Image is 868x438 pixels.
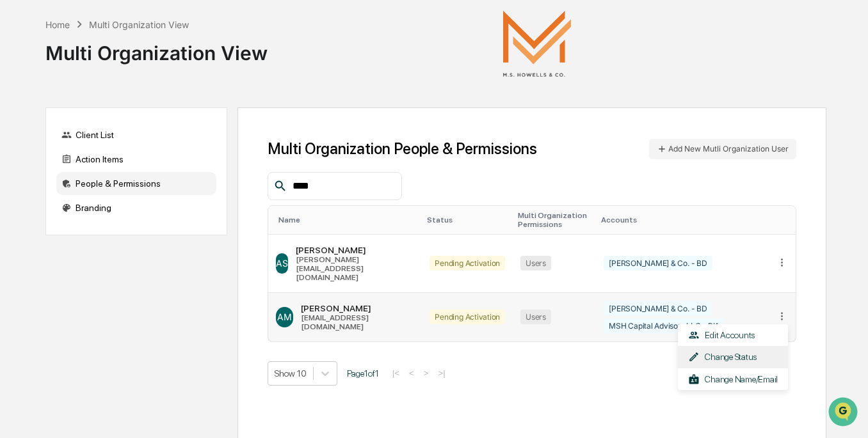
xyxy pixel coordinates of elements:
[301,303,414,313] div: [PERSON_NAME]
[13,26,233,47] p: How can we help?
[430,256,505,270] div: Pending Activation
[688,373,778,386] div: Change Name/Email
[8,155,88,178] a: 🖐️Preclearance
[56,172,216,195] div: People & Permissions
[44,110,162,120] div: We're available if you need us!
[26,185,81,198] span: Data Lookup
[45,31,268,65] div: Multi Organization View
[688,351,778,363] div: Change Status
[435,368,449,379] button: >|
[427,215,508,224] div: Toggle SortBy
[56,196,216,219] div: Branding
[389,368,403,379] button: |<
[277,311,292,322] span: AM
[778,215,791,224] div: Toggle SortBy
[106,160,159,173] span: Attestations
[276,258,288,269] span: AS
[26,160,83,173] span: Preclearance
[405,368,418,379] button: <
[301,313,414,331] div: [EMAIL_ADDRESS][DOMAIN_NAME]
[88,155,164,178] a: 🗄️Attestations
[520,309,551,324] div: Users
[268,139,537,158] h1: Multi Organization People & Permissions
[90,215,155,226] a: Powered byPylon
[127,216,155,226] span: Pylon
[56,148,216,171] div: Action Items
[827,396,862,430] iframe: Open customer support
[89,19,189,30] div: Multi Organization View
[278,215,417,224] div: Toggle SortBy
[518,211,591,229] div: Toggle SortBy
[604,256,712,270] div: [PERSON_NAME] & Co. - BD
[218,101,233,116] button: Start new chat
[604,318,725,333] div: MSH Capital Advisors LLC - RIA
[93,162,103,172] div: 🗄️
[44,97,210,110] div: Start new chat
[430,309,505,324] div: Pending Activation
[420,368,433,379] button: >
[520,256,551,270] div: Users
[296,255,414,282] div: [PERSON_NAME][EMAIL_ADDRESS][DOMAIN_NAME]
[56,123,216,146] div: Client List
[296,245,414,255] div: [PERSON_NAME]
[649,139,796,159] button: Add New Mutli Organization User
[13,162,23,172] div: 🖐️
[45,19,70,30] div: Home
[473,10,601,77] img: M.S. Howells & Co.
[8,180,86,203] a: 🔎Data Lookup
[601,215,763,224] div: Toggle SortBy
[347,368,379,379] span: Page 1 of 1
[688,329,778,341] div: Edit Accounts
[604,301,712,316] div: [PERSON_NAME] & Co. - BD
[13,97,36,120] img: 1746055101610-c473b297-6a78-478c-a979-82029cc54cd1
[13,186,23,196] div: 🔎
